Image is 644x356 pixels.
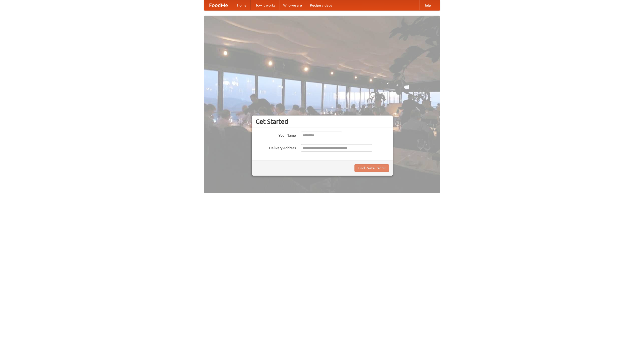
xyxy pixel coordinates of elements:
a: Help [419,0,435,10]
button: Find Restaurants! [354,164,389,172]
label: Delivery Address [256,144,296,150]
a: Who we are [279,0,306,10]
a: FoodMe [204,0,233,10]
a: Recipe videos [306,0,336,10]
a: Home [233,0,251,10]
label: Your Name [256,132,296,138]
a: How it works [251,0,279,10]
h3: Get Started [256,118,389,125]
